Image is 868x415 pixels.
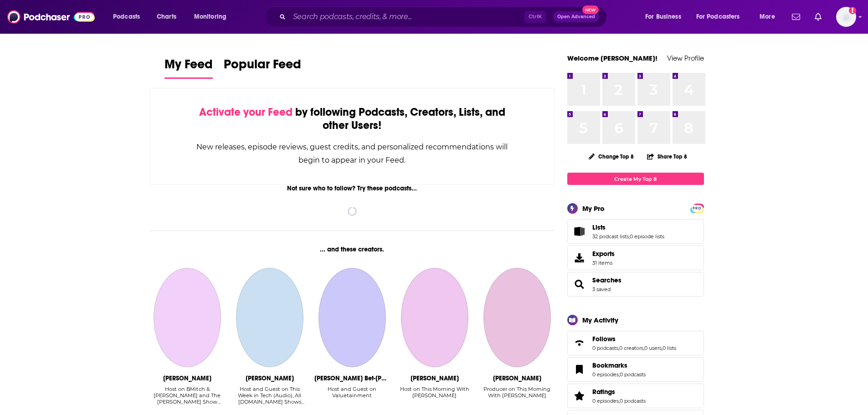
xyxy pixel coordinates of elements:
input: Search podcasts, credits, & more... [289,10,524,24]
div: Host and Guest on Valuetainment [314,386,390,399]
a: 0 users [644,345,662,351]
span: Follows [592,335,616,343]
span: New [582,5,599,14]
a: Show notifications dropdown [788,9,804,25]
button: open menu [107,10,152,24]
a: Patrick Bet-David [318,268,386,367]
div: Host on This Morning With [PERSON_NAME] [397,386,472,399]
span: , [618,345,619,351]
span: Monitoring [194,10,226,23]
span: Ctrl K [524,11,546,23]
a: 0 lists [663,345,676,351]
a: 0 episode lists [630,233,664,240]
div: My Pro [582,204,605,213]
a: Mike Gavin [483,268,551,367]
span: Logged in as RebRoz5 [836,7,856,27]
div: Host and Guest on This Week in Tech (Audio), All TWiT.tv Shows (Audio), and Tech Break (Audio) [232,386,307,405]
a: Follows [570,337,589,349]
div: ... and these creators. [150,246,555,253]
div: Brian Mitchell [163,374,211,382]
div: Devindra Hardawar [246,374,294,382]
div: Not sure who to follow? Try these podcasts... [150,184,555,192]
a: 32 podcast lists [592,233,629,240]
a: 0 episodes [592,398,619,404]
span: Lists [567,219,704,244]
button: Show profile menu [836,7,856,27]
span: , [619,398,620,404]
a: Ratings [570,389,589,402]
a: Jennifer Kushinka [401,268,468,367]
div: My Activity [582,316,618,324]
a: Exports [567,246,704,270]
a: 0 creators [619,345,643,351]
div: Host on BMitch & Finlay and The Brian Mitchell Show With… [150,386,225,405]
a: Follows [592,335,676,343]
a: View Profile [667,54,704,62]
a: 3 saved [592,286,611,292]
div: Producer on This Morning With Gordon Deal [479,386,555,405]
div: New releases, episode reviews, guest credits, and personalized recommendations will begin to appe... [196,140,509,167]
span: Bookmarks [592,361,627,369]
button: open menu [753,10,786,24]
a: Bookmarks [592,361,646,369]
span: Exports [592,250,615,258]
span: Podcasts [113,10,140,23]
a: Devindra Hardawar [236,268,303,367]
span: For Podcasters [696,10,740,23]
a: Searches [570,278,589,291]
div: Mike Gavin [493,374,541,382]
button: Share Top 8 [647,148,688,165]
span: , [629,233,630,240]
span: , [619,371,620,378]
span: Open Advanced [557,15,595,19]
div: Producer on This Morning With [PERSON_NAME] [479,386,555,399]
a: Create My Top 8 [567,173,704,185]
a: PRO [692,205,703,211]
div: Host and Guest on Valuetainment [314,386,390,405]
span: Activate your Feed [199,105,293,119]
a: Lists [592,223,664,231]
span: Searches [592,276,621,284]
span: , [662,345,663,351]
a: Bookmarks [570,363,589,376]
span: For Business [645,10,681,23]
span: Popular Feed [224,56,301,77]
a: Show notifications dropdown [811,9,825,25]
img: User Profile [836,7,856,27]
div: Patrick Bet-David [314,374,390,382]
div: Host and Guest on This Week in Tech (Audio), All [DOMAIN_NAME] Shows (Audio), and Tech Break (Audio) [232,386,307,405]
div: Search podcasts, credits, & more... [273,6,616,27]
button: open menu [639,10,693,24]
span: Searches [567,272,704,297]
a: 0 podcasts [620,371,646,378]
div: Jennifer Kushinka [411,374,459,382]
a: Lists [570,225,589,238]
a: Welcome [PERSON_NAME]! [567,54,657,62]
div: Host on BMitch & [PERSON_NAME] and The [PERSON_NAME] Show With… [150,386,225,405]
span: PRO [692,205,703,212]
a: Brian Mitchell [154,268,221,367]
span: , [643,345,644,351]
span: Exports [570,251,589,264]
a: 0 podcasts [592,345,618,351]
span: Follows [567,331,704,355]
span: Charts [157,10,176,23]
span: 31 items [592,260,615,266]
span: Lists [592,223,606,231]
a: Ratings [592,388,646,396]
svg: Add a profile image [849,7,856,14]
span: Bookmarks [567,357,704,382]
a: My Feed [164,56,213,79]
a: 0 podcasts [620,398,646,404]
button: Change Top 8 [583,151,640,162]
button: open menu [188,10,238,24]
a: 0 episodes [592,371,619,378]
div: Host on This Morning With Gordon Deal [397,386,472,405]
span: My Feed [164,56,213,77]
span: Ratings [592,388,615,396]
img: Podchaser - Follow, Share and Rate Podcasts [7,8,95,26]
div: by following Podcasts, Creators, Lists, and other Users! [196,106,509,132]
button: Open AdvancedNew [553,11,599,22]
